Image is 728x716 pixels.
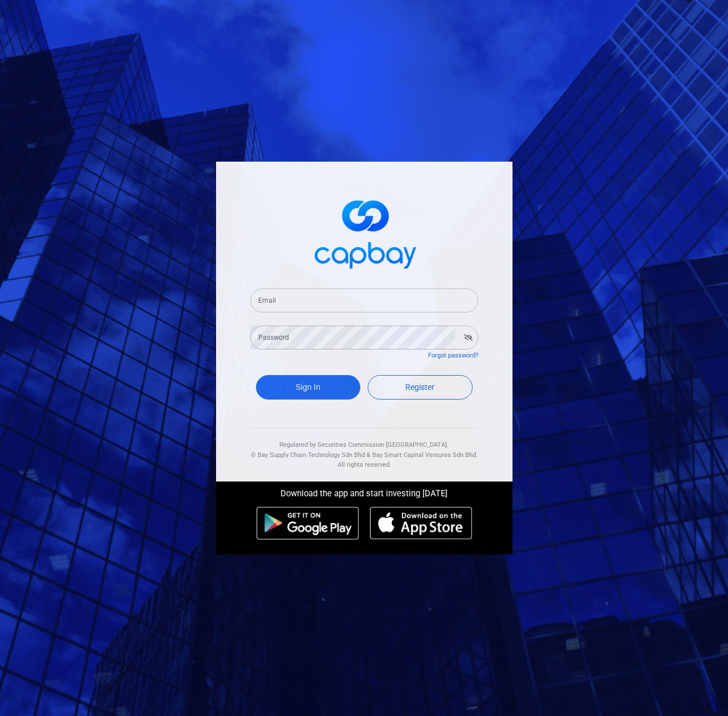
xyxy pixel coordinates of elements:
div: Download the app and start investing [DATE] [208,482,521,501]
img: android [257,507,359,540]
img: logo [307,190,421,275]
span: Register [405,382,434,392]
span: © Bay Supply Chain Technology Sdn Bhd [251,451,365,459]
div: Regulated by Securities Commission [GEOGRAPHIC_DATA]. & All rights reserved. [250,429,478,470]
span: Bay Smart Capital Ventures Sdn Bhd. [372,451,478,459]
button: Sign In [256,375,361,400]
a: Forgot password? [428,352,478,359]
a: Register [368,375,473,400]
img: ios [370,507,471,540]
